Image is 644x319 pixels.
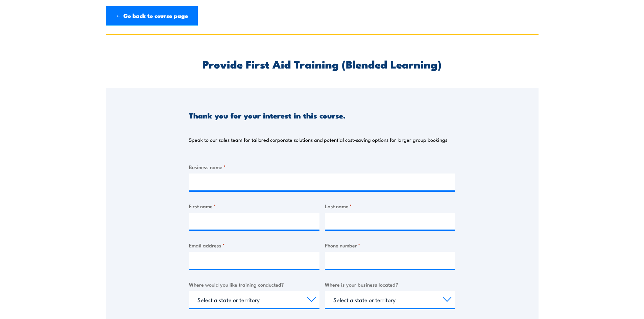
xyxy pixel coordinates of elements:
label: Email address [189,241,319,249]
label: First name [189,202,319,210]
label: Last name [325,202,455,210]
label: Where would you like training conducted? [189,281,319,288]
label: Business name [189,163,455,171]
p: Speak to our sales team for tailored corporate solutions and potential cost-saving options for la... [189,136,447,143]
a: ← Go back to course page [106,6,198,26]
h3: Thank you for your interest in this course. [189,111,345,119]
label: Where is your business located? [325,281,455,288]
label: Phone number [325,241,455,249]
h2: Provide First Aid Training (Blended Learning) [189,59,455,69]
